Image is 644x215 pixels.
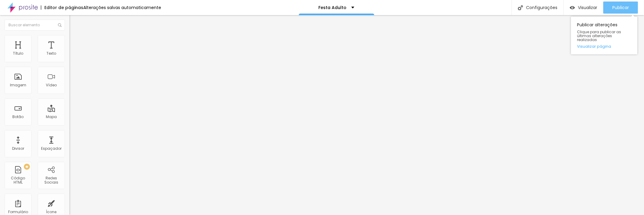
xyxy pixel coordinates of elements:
[11,175,25,185] font: Código HTML
[5,20,65,30] input: Buscar elemento
[46,209,57,214] font: Ícone
[612,5,629,11] font: Publicar
[8,209,28,214] font: Formulário
[603,2,638,14] button: Publicar
[577,22,617,28] font: Publicar alterações
[526,5,557,11] font: Configurações
[319,5,347,11] font: Festa Adulto
[564,2,603,14] button: Visualizar
[13,114,24,119] font: Botão
[83,5,161,11] font: Alterações salvas automaticamente
[577,44,631,48] a: Visualizar página
[46,114,57,119] font: Mapa
[46,51,56,56] font: Texto
[570,5,575,10] img: view-1.svg
[518,5,523,10] img: Ícone
[58,23,62,27] img: Ícone
[12,146,24,151] font: Divisor
[44,5,83,11] font: Editor de páginas
[46,82,57,88] font: Vídeo
[10,82,26,88] font: Imagem
[578,5,597,11] font: Visualizar
[577,29,621,42] font: Clique para publicar as últimas alterações realizadas
[13,51,23,56] font: Título
[577,43,611,49] font: Visualizar página
[44,175,58,185] font: Redes Sociais
[69,15,644,215] iframe: Editor
[41,146,62,151] font: Espaçador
